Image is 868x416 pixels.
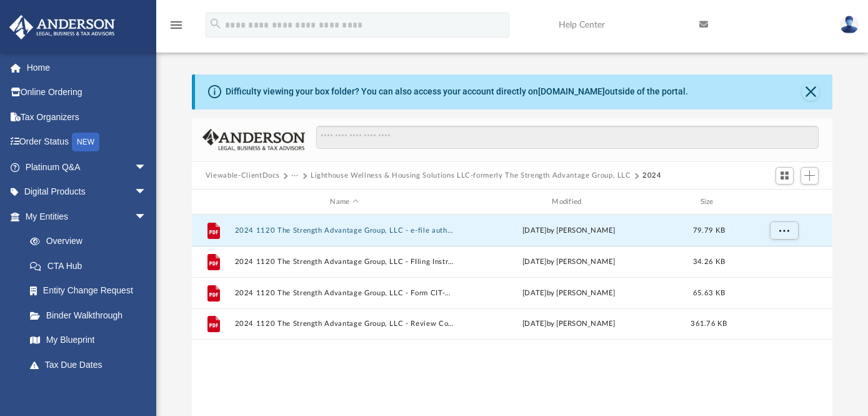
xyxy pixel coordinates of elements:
a: Binder Walkthrough [17,303,166,328]
button: 2024 1120 The Strength Advantage Group, LLC - e-file authorization - please sign.pdf [234,226,454,235]
button: 2024 1120 The Strength Advantage Group, LLC - FIling Instructions.pdf [234,258,454,266]
button: Close [802,83,819,101]
div: Size [684,196,734,208]
div: NEW [72,133,99,151]
div: id [739,196,827,208]
input: Search files and folders [316,126,819,150]
i: search [209,17,222,31]
button: ··· [291,170,299,181]
a: Tax Organizers [9,104,166,129]
a: Tax Due Dates [17,352,166,377]
span: arrow_drop_down [134,204,159,230]
button: Add [801,167,819,185]
a: menu [169,24,184,33]
span: 79.79 KB [693,227,725,234]
button: More options [770,221,799,240]
a: CTA Hub [17,253,166,278]
button: Viewable-ClientDocs [206,170,279,181]
a: Order StatusNEW [9,129,166,155]
a: My Entitiesarrow_drop_down [9,204,166,229]
button: 2024 1120 The Strength Advantage Group, LLC - Review Copy.pdf [234,320,454,328]
a: [DOMAIN_NAME] [538,86,605,96]
a: Online Ordering [9,80,166,105]
a: My Blueprint [17,328,159,353]
div: [DATE] by [PERSON_NAME] [459,288,679,299]
span: arrow_drop_down [134,180,159,205]
a: Overview [17,229,166,254]
button: 2024 [642,170,662,181]
div: Modified [459,196,678,208]
a: Home [9,55,166,80]
div: Difficulty viewing your box folder? You can also access your account directly on outside of the p... [226,85,688,98]
button: Switch to Grid View [776,167,794,185]
div: [DATE] by [PERSON_NAME] [459,225,679,236]
div: [DATE] by [PERSON_NAME] [459,256,679,268]
span: 65.63 KB [693,290,725,297]
img: User Pic [840,16,859,34]
div: [DATE] by [PERSON_NAME] [459,318,679,330]
a: Digital Productsarrow_drop_down [9,180,166,205]
span: arrow_drop_down [134,155,159,180]
div: id [197,196,229,208]
button: 2024 1120 The Strength Advantage Group, LLC - Form CIT-PV Payment Voucher.pdf [234,289,454,297]
button: Lighthouse Wellness & Housing Solutions LLC-formerly The Strength Advantage Group, LLC [311,170,631,181]
img: Anderson Advisors Platinum Portal [6,15,119,39]
a: Entity Change Request [17,278,166,303]
div: Name [234,196,453,208]
a: Platinum Q&Aarrow_drop_down [9,155,166,180]
i: menu [169,18,184,33]
span: 361.76 KB [691,320,727,327]
span: 34.26 KB [693,258,725,265]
